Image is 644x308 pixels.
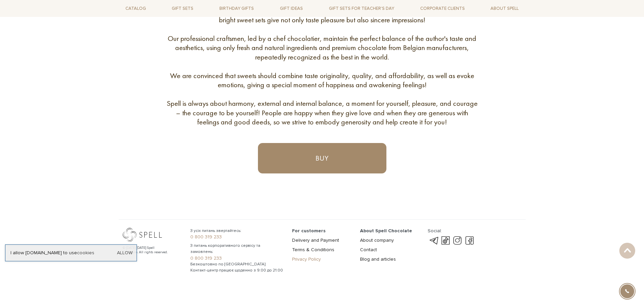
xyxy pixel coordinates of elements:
[77,250,94,256] a: cookies
[292,228,326,234] span: For customers
[190,243,284,255] span: З питань корпоративного сервісу та замовлень:
[190,228,284,234] span: З усіх питань звертайтесь:
[169,3,196,14] a: Gift sets
[428,237,439,245] a: telegram
[418,3,468,14] a: Corporate clients
[5,250,137,256] div: I allow [DOMAIN_NAME] to use
[190,255,284,261] a: 0 800 319 233
[452,237,463,245] a: instagram
[360,228,412,234] span: About Spell Chocolate
[326,3,397,14] a: Gift sets for Teacher's Day
[464,237,475,245] a: facebook
[123,246,168,255] div: © [DATE]-[DATE] Spell Chocolate. All rights reserved.
[360,256,396,262] a: Blog and articles
[292,237,339,243] a: Delivery and Payment
[258,143,386,173] a: Buy
[117,250,133,256] a: Allow
[217,3,257,14] a: Birthday gifts
[123,3,149,14] a: Catalog
[292,256,321,262] a: Privacy Policy
[428,228,475,234] div: Social:
[277,3,306,14] a: Gift ideas
[190,261,284,267] span: Безкоштовно по [GEOGRAPHIC_DATA]
[488,3,521,14] a: About Spell
[360,247,377,253] a: Contact
[360,237,394,243] a: About company
[440,237,451,245] a: tik-tok
[190,267,284,274] span: Контакт-центр працює щоденно з 9:00 до 21:00
[292,247,334,253] a: Terms & Conditions
[190,234,284,240] a: 0 800 319 233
